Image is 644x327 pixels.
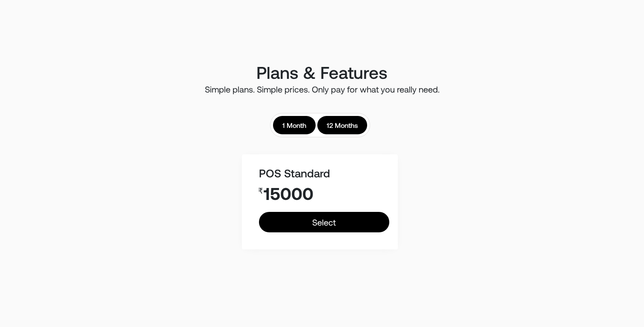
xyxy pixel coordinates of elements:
[258,186,263,196] p: ₹
[259,166,389,179] h2: POS Standard
[259,212,389,232] a: Select
[95,62,549,82] h1: Plans & Features
[259,183,389,203] h6: 15000
[273,116,316,134] a: 1 Month
[95,86,549,93] p: Simple plans. Simple prices. Only pay for what you really need.
[317,116,367,134] a: 12 Months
